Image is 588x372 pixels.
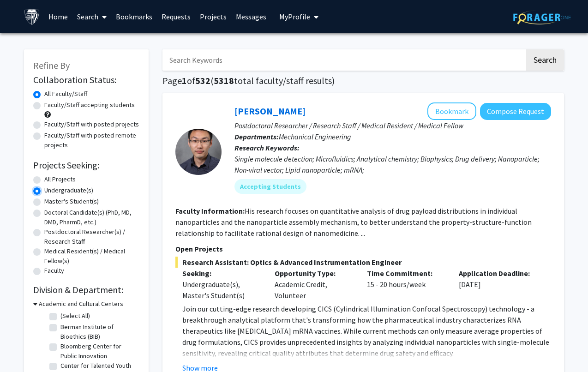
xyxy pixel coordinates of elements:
span: 532 [195,75,210,86]
label: Faculty [44,266,64,276]
img: Johns Hopkins University Logo [24,9,40,25]
label: Faculty/Staff accepting students [44,100,135,110]
b: Research Keywords: [234,143,300,152]
span: Mechanical Engineering [279,132,351,141]
label: Medical Resident(s) / Medical Fellow(s) [44,246,139,266]
a: Home [44,0,72,33]
label: Master's Student(s) [44,197,99,206]
span: 1 [182,75,187,86]
label: Faculty/Staff with posted remote projects [44,131,139,150]
label: Postdoctoral Researcher(s) / Research Staff [44,227,139,246]
input: Search Keywords [162,49,525,71]
label: Faculty/Staff with posted projects [44,120,139,129]
mat-chip: Accepting Students [234,179,306,194]
h3: Academic and Cultural Centers [39,299,123,309]
label: (Select All) [60,311,90,321]
b: Departments: [234,132,279,141]
a: Bookmarks [111,0,157,33]
label: All Projects [44,174,76,184]
a: Projects [195,0,231,33]
p: Time Commitment: [367,268,445,279]
h2: Collaboration Status: [33,74,139,85]
p: Open Projects [175,243,551,254]
a: Messages [231,0,271,33]
p: Postdoctoral Researcher / Research Staff / Medical Resident / Medical Fellow [234,120,551,131]
h2: Division & Department: [33,284,139,295]
a: Search [72,0,111,33]
iframe: Chat [549,330,581,365]
div: Undergraduate(s), Master's Student(s) [182,279,261,301]
span: My Profile [279,12,310,21]
div: Academic Credit, Volunteer [268,268,360,301]
span: Research Assistant: Optics & Advanced Instrumentation Engineer [175,257,551,268]
p: Seeking: [182,268,261,279]
label: Undergraduate(s) [44,186,93,195]
img: ForagerOne Logo [513,10,571,24]
span: 5318 [214,75,234,86]
p: Application Deadline: [459,268,537,279]
div: [DATE] [452,268,544,301]
b: Faculty Information: [175,206,245,216]
p: Opportunity Type: [275,268,353,279]
p: Join our cutting-edge research developing CICS (Cylindrical Illumination Confocal Spectroscopy) t... [182,303,551,359]
a: [PERSON_NAME] [234,105,306,117]
label: Doctoral Candidate(s) (PhD, MD, DMD, PharmD, etc.) [44,208,139,227]
label: Bloomberg Center for Public Innovation [60,342,137,361]
button: Compose Request to Sixuan Li [480,103,551,120]
a: Requests [157,0,195,33]
label: Berman Institute of Bioethics (BIB) [60,322,137,342]
span: Refine By [33,60,70,71]
button: Search [526,49,564,71]
div: Single molecule detection; Microfluidics; Analytical chemistry; Biophysics; Drug delivery; Nanopa... [234,153,551,175]
h2: Projects Seeking: [33,160,139,171]
button: Add Sixuan Li to Bookmarks [427,102,476,120]
div: 15 - 20 hours/week [360,268,452,301]
fg-read-more: His research focuses on quantitative analysis of drug payload distributions in individual nanopar... [175,206,532,238]
label: All Faculty/Staff [44,89,87,99]
h1: Page of ( total faculty/staff results) [162,75,564,86]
